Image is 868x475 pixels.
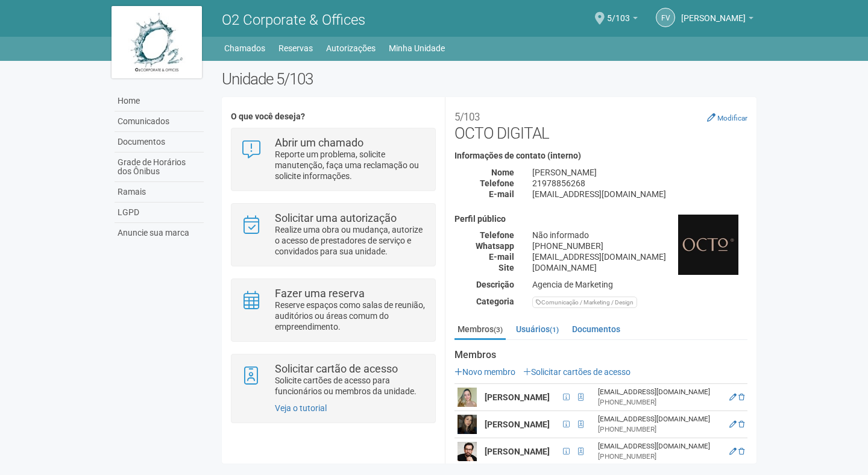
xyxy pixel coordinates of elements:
a: Minha Unidade [389,40,445,57]
a: Novo membro [454,367,515,377]
div: [PERSON_NAME] [523,167,756,178]
small: 5/103 [454,111,480,123]
img: user.png [458,415,477,434]
a: Documentos [115,132,204,153]
a: Editar membro [729,420,737,429]
a: Fazer uma reserva Reserve espaços como salas de reunião, auditórios ou áreas comum do empreendime... [241,288,426,332]
strong: Solicitar uma autorização [275,212,397,224]
small: Modificar [717,114,747,122]
p: Reporte um problema, solicite manutenção, faça uma reclamação ou solicite informações. [275,149,426,181]
h2: Unidade 5/103 [222,70,756,88]
small: (1) [550,326,559,334]
a: Comunicados [115,112,204,132]
a: [PERSON_NAME] [681,15,753,25]
a: LGPD [115,203,204,223]
div: [EMAIL_ADDRESS][DOMAIN_NAME] [523,251,756,262]
strong: E-mail [489,252,514,262]
div: [EMAIL_ADDRESS][DOMAIN_NAME] [523,189,756,200]
a: Editar membro [729,393,737,401]
strong: Site [498,263,514,272]
img: logo.jpg [112,6,202,78]
div: [PHONE_NUMBER] [598,424,722,435]
strong: [PERSON_NAME] [485,447,550,456]
h2: OCTO DIGITAL [454,106,747,142]
strong: Membros [454,350,747,360]
span: 5/103 [607,2,630,23]
p: Reserve espaços como salas de reunião, auditórios ou áreas comum do empreendimento. [275,300,426,332]
div: [PHONE_NUMBER] [523,241,756,251]
strong: Abrir um chamado [275,136,363,149]
a: Excluir membro [738,447,744,456]
div: [EMAIL_ADDRESS][DOMAIN_NAME] [598,414,722,424]
a: Solicitar cartão de acesso Solicite cartões de acesso para funcionários ou membros da unidade. [241,363,426,397]
div: Comunicação / Marketing / Design [532,297,637,308]
a: Abrir um chamado Reporte um problema, solicite manutenção, faça uma reclamação ou solicite inform... [241,137,426,181]
a: Veja o tutorial [275,403,327,413]
a: Reservas [278,40,313,57]
a: Solicitar cartões de acesso [523,367,631,377]
strong: [PERSON_NAME] [485,392,550,402]
span: CPF 121.672.247-10 [559,445,573,458]
strong: Fazer uma reserva [275,287,365,300]
img: user.png [458,388,477,407]
a: Home [115,91,204,112]
small: (3) [494,326,503,334]
a: FV [656,8,675,27]
img: user.png [458,442,477,461]
p: Realize uma obra ou mudança, autorize o acesso de prestadores de serviço e convidados para sua un... [275,224,426,257]
span: CPF 173.049.617-24 [559,391,573,404]
a: 5/103 [607,15,638,25]
strong: Nome [491,168,514,177]
a: Solicitar uma autorização Realize uma obra ou mudança, autorize o acesso de prestadores de serviç... [241,213,426,257]
strong: Descrição [476,280,514,289]
p: Solicite cartões de acesso para funcionários ou membros da unidade. [275,375,426,397]
div: [PHONE_NUMBER] [598,451,722,462]
h4: O que você deseja? [231,112,435,121]
a: Membros(3) [454,320,506,340]
a: Ramais [115,182,204,203]
a: Usuários(1) [513,320,562,338]
span: Cartão de acesso ativo [574,418,587,431]
div: 21978856268 [523,178,756,189]
a: Excluir membro [738,420,744,429]
strong: Solicitar cartão de acesso [275,362,398,375]
a: Modificar [707,113,747,122]
div: [EMAIL_ADDRESS][DOMAIN_NAME] [598,387,722,397]
a: Chamados [224,40,265,57]
span: CPF 177.036.837-01 [559,418,573,431]
a: Grade de Horários dos Ônibus [115,153,204,182]
h4: Informações de contato (interno) [454,151,747,160]
div: [DOMAIN_NAME] [523,262,756,273]
strong: Telefone [480,178,514,188]
div: Agencia de Marketing [523,279,756,290]
strong: [PERSON_NAME] [485,420,550,429]
strong: Categoria [476,297,514,306]
strong: Telefone [480,230,514,240]
div: [EMAIL_ADDRESS][DOMAIN_NAME] [598,441,722,451]
a: Documentos [569,320,623,338]
img: business.png [678,215,738,275]
a: Autorizações [326,40,376,57]
strong: Whatsapp [476,241,514,251]
strong: E-mail [489,189,514,199]
a: Anuncie sua marca [115,223,204,243]
a: Excluir membro [738,393,744,401]
div: [PHONE_NUMBER] [598,397,722,407]
span: Fernando Vieira Fontes [681,2,746,23]
h4: Perfil público [454,215,747,224]
div: Não informado [523,230,756,241]
span: O2 Corporate & Offices [222,11,365,28]
span: Cartão de acesso ativo [574,391,587,404]
a: Editar membro [729,447,737,456]
span: Cartão de acesso ativo [574,445,587,458]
